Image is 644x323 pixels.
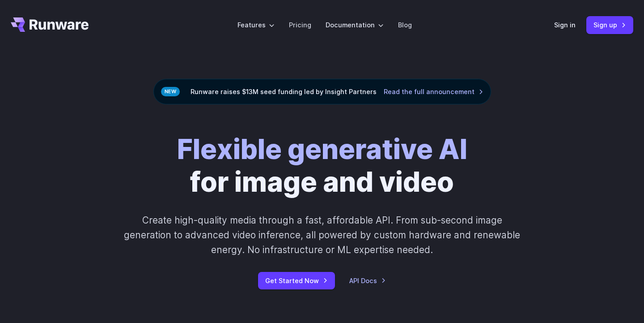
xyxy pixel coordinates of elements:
a: Get Started Now [258,272,335,289]
p: Create high-quality media through a fast, affordable API. From sub-second image generation to adv... [123,213,521,258]
label: Features [237,20,275,30]
div: Runware raises $13M seed funding led by Insight Partners [153,79,491,104]
a: API Docs [349,276,386,286]
a: Go to / [11,17,89,32]
a: Sign in [554,20,576,30]
a: Pricing [289,20,311,30]
h1: for image and video [177,133,467,198]
a: Blog [398,20,412,30]
a: Sign up [586,16,633,34]
a: Read the full announcement [384,86,483,97]
strong: Flexible generative AI [177,133,467,166]
label: Documentation [326,20,384,30]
